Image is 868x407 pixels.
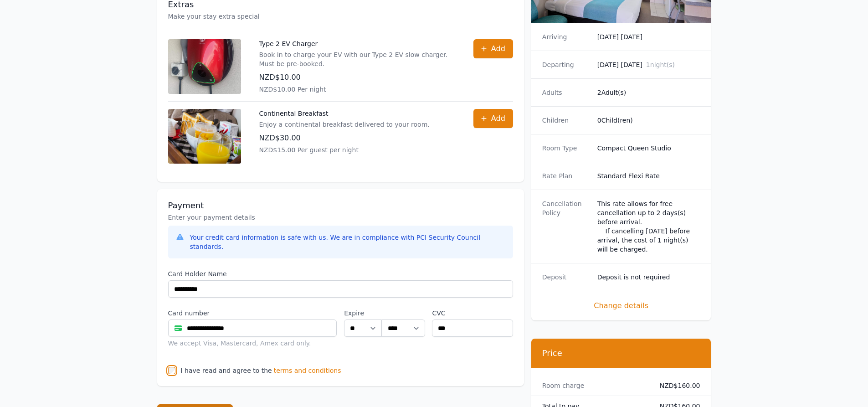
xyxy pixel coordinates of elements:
[646,61,675,68] span: 1 night(s)
[274,366,341,375] span: terms and conditions
[542,300,700,311] span: Change details
[259,133,430,144] p: NZD$30.00
[259,39,455,48] p: Type 2 EV Charger
[382,309,425,318] label: .
[168,269,513,278] label: Card Holder Name
[542,199,590,254] dt: Cancellation Policy
[542,273,590,282] dt: Deposit
[542,348,700,359] h3: Price
[542,171,590,180] dt: Rate Plan
[542,116,590,125] dt: Children
[168,200,513,211] h3: Payment
[542,88,590,97] dt: Adults
[542,381,645,390] dt: Room charge
[542,32,590,41] dt: Arriving
[168,109,241,164] img: Continental Breakfast
[597,32,700,41] dd: [DATE] [DATE]
[259,109,430,118] p: Continental Breakfast
[597,144,700,153] dd: Compact Queen Studio
[259,85,455,94] p: NZD$10.00 Per night
[259,145,430,155] p: NZD$15.00 Per guest per night
[597,88,700,97] dd: 2 Adult(s)
[168,12,513,21] p: Make your stay extra special
[168,339,337,348] div: We accept Visa, Mastercard, Amex card only.
[259,50,455,68] p: Book in to charge your EV with our Type 2 EV slow charger. Must be pre-booked.
[190,233,506,251] div: Your credit card information is safe with us. We are in compliance with PCI Security Council stan...
[542,60,590,69] dt: Departing
[597,116,700,125] dd: 0 Child(ren)
[597,60,700,69] dd: [DATE] [DATE]
[597,171,700,180] dd: Standard Flexi Rate
[432,309,513,318] label: CVC
[652,381,700,390] dd: NZD$160.00
[168,39,241,94] img: Type 2 EV Charger
[542,144,590,153] dt: Room Type
[597,199,700,254] div: This rate allows for free cancellation up to 2 days(s) before arrival. If cancelling [DATE] befor...
[259,120,430,129] p: Enjoy a continental breakfast delivered to your room.
[597,273,700,282] dd: Deposit is not required
[491,43,505,54] span: Add
[473,39,513,58] button: Add
[181,367,272,374] label: I have read and agree to the
[491,113,505,124] span: Add
[168,213,513,222] p: Enter your payment details
[473,109,513,128] button: Add
[168,309,337,318] label: Card number
[344,309,382,318] label: Expire
[259,72,455,83] p: NZD$10.00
